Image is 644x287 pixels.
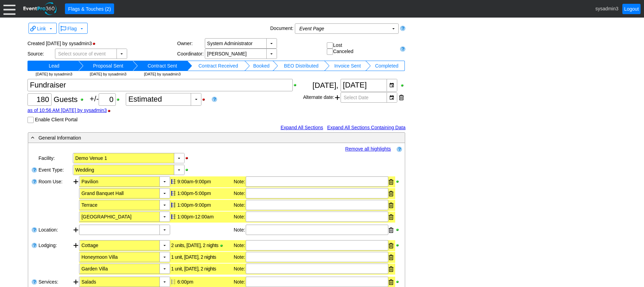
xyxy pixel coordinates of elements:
[138,61,187,71] td: Change status to Contract Sent
[170,240,219,250] div: 2 units, [DATE], 2 nights
[250,61,273,71] td: Change status to Booked
[371,61,403,71] td: Change status to Completed
[38,135,81,141] span: General Information
[177,179,232,184] div: 9:00am-9:00pm
[92,41,100,46] div: Hide Status Bar when printing; click to show Status Bar when printing.
[389,177,393,187] div: Remove room
[330,61,366,71] td: Change status to Invoice Sent
[170,264,217,274] div: 1 unit, [DATE], 2 nights
[116,97,124,102] div: Show Plus/Minus Count when printing; click to hide Plus/Minus Count when printing.
[38,239,72,276] div: Lodging:
[399,92,404,103] div: Remove this date
[201,97,209,102] div: Hide Guest Count Status when printing; click to show Guest Count Status when printing.
[38,176,72,224] div: Room Use:
[90,94,126,103] span: +/-
[170,176,176,187] div: Show this item on timeline; click to toggle
[22,1,58,17] img: EventPro360
[234,252,246,263] div: Note:
[219,243,224,248] div: Show lodging details when printing; click to hide lodging details when printing.
[185,156,192,161] div: Hide Facility when printing; click to show Facility when printing.
[395,179,401,184] div: Show Room Use when printing; click to hide Room Use when printing.
[389,200,393,211] div: Remove room
[30,61,79,71] td: Change status to Lead
[27,51,55,57] div: Source:
[170,252,217,262] div: 1 unit, [DATE], 2 nights
[73,225,79,239] div: Add room
[234,240,246,251] div: Note:
[278,61,324,71] td: Change status to BEO Distributed
[38,164,72,176] div: Event Type:
[27,38,177,49] div: Created [DATE] by sysadmin3
[192,61,245,71] td: Change status to Contract Received
[30,71,79,77] td: [DATE] by sysadmin3
[177,51,205,57] div: Coordinator:
[177,279,232,285] div: 6:00pm
[177,214,232,219] div: 1:00pm-12:00am
[67,6,112,12] span: Flags & Touches (2)
[299,26,324,31] i: Event Page
[342,93,370,102] span: Select Date
[303,92,406,103] div: Alternate date:
[389,225,393,235] div: Remove location
[84,71,133,77] td: [DATE] by sysadmin3
[30,134,375,142] div: General Information
[389,212,393,222] div: Remove room
[170,212,176,222] div: Show this item on timeline; click to toggle
[170,188,176,198] div: Show this item on timeline; click to toggle
[185,167,192,172] div: Show Event Type when printing; click to hide Event Type when printing.
[389,264,393,274] div: Remove lodging
[389,188,393,199] div: Remove room
[73,176,79,223] div: Add room
[395,227,401,232] div: Show Location when printing; click to hide Location when printing.
[622,4,641,14] a: Logout
[395,279,401,284] div: Show Services when printing; click to hide Services when printing.
[138,71,187,77] td: [DATE] by sysadmin3
[596,6,619,11] span: sysadmin3
[395,243,401,248] div: Show Lodging when printing; click to hide Lodging when printing.
[30,24,54,32] span: Link
[170,277,176,287] div: Don't show this item on timeline; click to toggle
[269,23,295,35] div: Document:
[67,26,77,31] span: Flag
[3,3,15,15] div: Menu: Click or 'Crtl+M' to toggle menu open/close
[35,117,78,122] label: Enable Client Portal
[73,240,79,275] div: Add lodging (or copy when double-clicked)
[60,24,85,32] span: Flag
[54,95,78,104] span: Guests
[335,92,340,103] span: Add another alternate date
[38,224,72,239] div: Location:
[327,42,397,55] div: Lost Canceled
[280,125,323,130] a: Expand All Sections
[234,188,246,199] div: Note:
[389,252,393,263] div: Remove lodging
[234,264,246,275] div: Note:
[57,49,107,59] span: Select source of event
[177,41,205,46] div: Owner:
[170,200,176,210] div: Show this item on timeline; click to toggle
[27,107,107,113] a: as of 10:56 AM [DATE] by sysadmin3
[176,188,233,198] div: Edit start & end times
[234,176,246,187] div: Note:
[312,81,338,90] span: [DATE],
[177,202,232,208] div: 1:00pm-9:00pm
[176,212,233,222] div: Edit start & end times
[327,125,406,130] a: Expand All Sections Containing Data
[234,200,246,211] div: Note:
[389,240,393,251] div: Remove lodging
[234,225,246,236] div: Note:
[234,212,246,223] div: Note:
[293,83,301,88] div: Show Event Title when printing; click to hide Event Title when printing.
[107,109,115,113] div: Hide Guest Count Stamp when printing; click to show Guest Count Stamp when printing.
[176,277,233,287] div: Edit start & end times
[400,83,406,88] div: Show Event Date when printing; click to hide Event Date when printing.
[37,26,46,31] span: Link
[345,146,391,152] a: Remove all highlights
[177,191,232,196] div: 1:00pm-5:00pm
[176,176,233,187] div: Edit start & end times
[176,200,233,210] div: Edit start & end times
[80,97,88,102] div: Show Guest Count when printing; click to hide Guest Count when printing.
[38,152,72,164] div: Facility:
[84,61,133,71] td: Change status to Proposal Sent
